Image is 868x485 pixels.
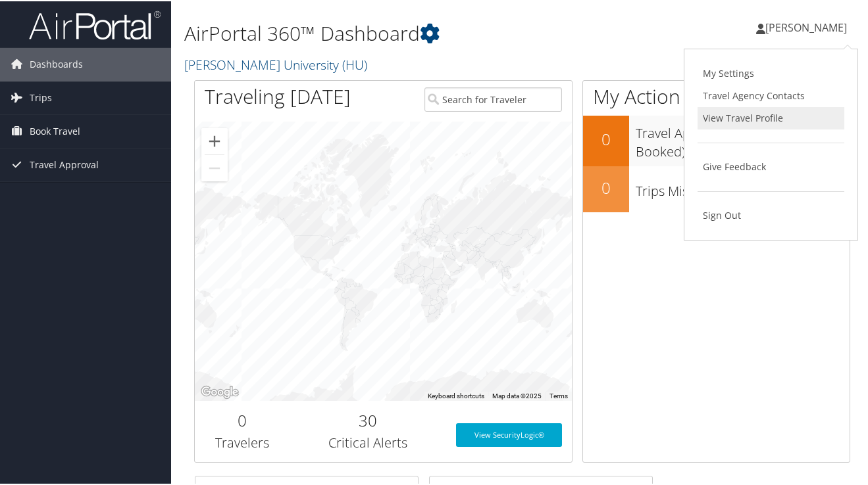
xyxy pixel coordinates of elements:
[583,175,629,198] h2: 0
[583,81,850,109] h1: My Action Items
[30,114,80,147] span: Book Travel
[30,80,52,113] span: Trips
[698,83,844,106] a: Travel Agency Contacts
[765,19,847,34] span: [PERSON_NAME]
[583,127,629,149] h2: 0
[198,382,242,400] img: Google
[198,382,242,400] a: Open this area in Google Maps (opens a new window)
[456,422,562,446] a: View SecurityLogic®
[205,81,351,109] h1: Traveling [DATE]
[30,147,99,180] span: Travel Approval
[698,154,844,177] a: Give Feedback
[583,114,850,165] a: 0Travel Approvals Pending (Advisor Booked)
[299,408,436,430] h2: 30
[698,203,844,225] a: Sign Out
[636,116,850,160] h3: Travel Approvals Pending (Advisor Booked)
[201,154,228,180] button: Zoom out
[184,55,370,72] a: [PERSON_NAME] University (HU)
[636,174,850,199] h3: Trips Missing Hotels
[583,165,850,211] a: 0Trips Missing Hotels
[549,391,568,398] a: Terms (opens in new tab)
[184,18,635,46] h1: AirPortal 360™ Dashboard
[492,391,542,398] span: Map data ©2025
[30,47,83,80] span: Dashboards
[756,7,860,46] a: [PERSON_NAME]
[29,9,161,39] img: airportal-logo.png
[205,408,279,430] h2: 0
[201,127,228,153] button: Zoom in
[424,86,562,110] input: Search for Traveler
[299,432,436,451] h3: Critical Alerts
[205,432,279,451] h3: Travelers
[698,61,844,83] a: My Settings
[698,106,844,128] a: View Travel Profile
[428,390,484,400] button: Keyboard shortcuts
